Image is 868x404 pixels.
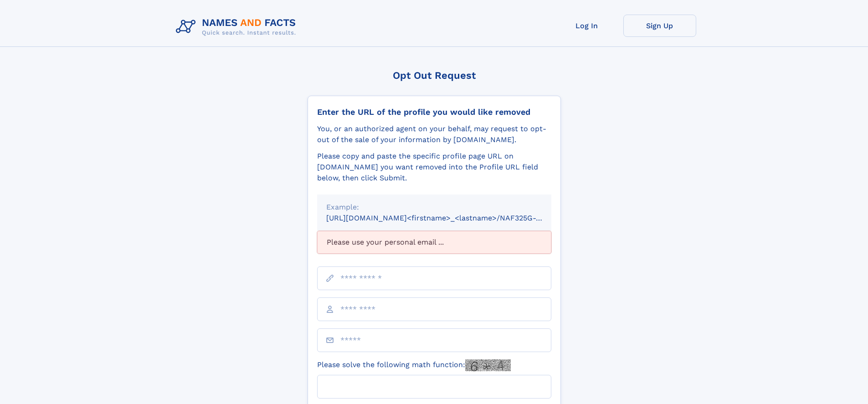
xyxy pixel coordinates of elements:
div: Example: [326,202,542,213]
label: Please solve the following math function: [317,359,511,371]
a: Log In [550,15,623,37]
div: Please copy and paste the specific profile page URL on [DOMAIN_NAME] you want removed into the Pr... [317,151,551,184]
div: Enter the URL of the profile you would like removed [317,107,551,117]
a: Sign Up [623,15,696,37]
img: Logo Names and Facts [172,15,303,39]
small: [URL][DOMAIN_NAME]<firstname>_<lastname>/NAF325G-xxxxxxxx [326,214,569,222]
div: Please use your personal email ... [317,231,551,254]
div: You, or an authorized agent on your behalf, may request to opt-out of the sale of your informatio... [317,123,551,145]
div: Opt Out Request [308,70,561,81]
